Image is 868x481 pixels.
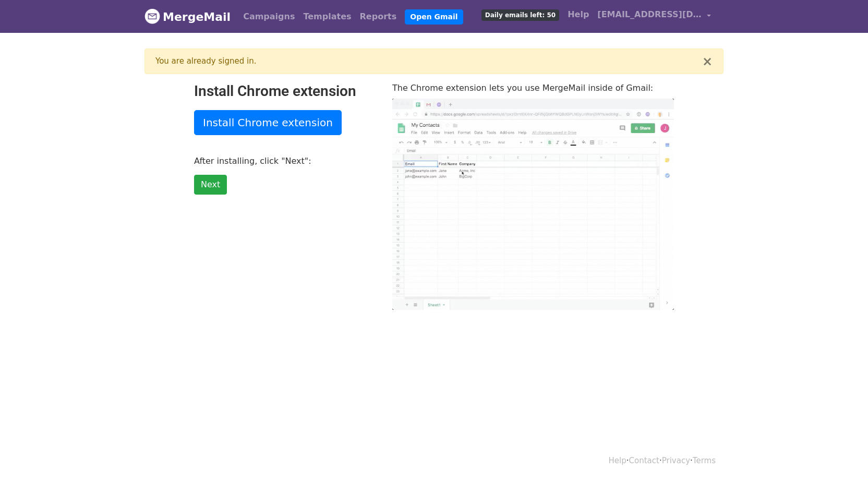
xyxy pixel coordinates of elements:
[194,82,377,100] h2: Install Chrome extension
[194,155,377,166] p: After installing, click "Next":
[405,9,463,25] a: Open Gmail
[144,6,231,28] a: MergeMail
[144,8,160,24] img: MergeMail logo
[356,6,401,27] a: Reports
[662,456,690,465] a: Privacy
[693,456,716,465] a: Terms
[609,456,626,465] a: Help
[477,4,563,25] a: Daily emails left: 50
[194,110,342,135] a: Install Chrome extension
[597,8,702,21] span: [EMAIL_ADDRESS][DOMAIN_NAME]
[702,55,713,68] button: ×
[563,4,593,25] a: Help
[481,9,559,21] span: Daily emails left: 50
[194,175,227,195] a: Next
[299,6,355,27] a: Templates
[629,456,659,465] a: Contact
[239,6,299,27] a: Campaigns
[155,55,702,67] div: You are already signed in.
[593,4,715,29] a: [EMAIL_ADDRESS][DOMAIN_NAME]
[392,82,674,93] p: The Chrome extension lets you use MergeMail inside of Gmail:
